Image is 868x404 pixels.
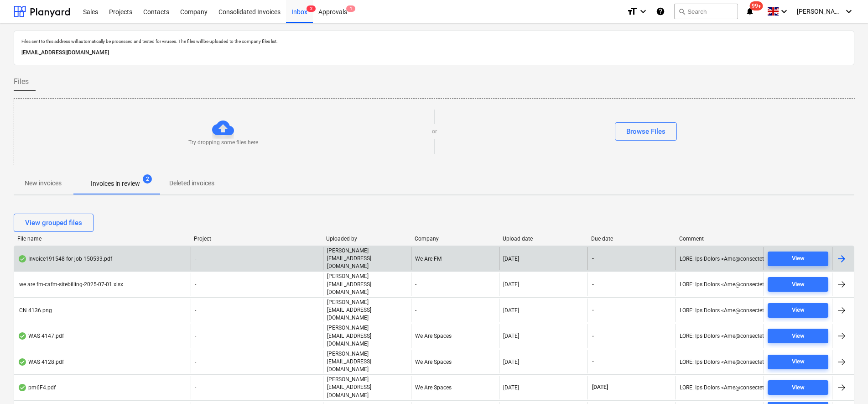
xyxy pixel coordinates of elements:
div: We Are Spaces [411,324,499,347]
div: WAS 4128.pdf [18,358,64,366]
button: Browse Files [615,122,677,141]
button: View [768,380,828,395]
div: - [411,299,499,322]
p: [PERSON_NAME][EMAIL_ADDRESS][DOMAIN_NAME] [327,350,407,373]
div: Try dropping some files hereorBrowse Files [14,98,855,165]
div: OCR finished [18,255,27,262]
div: View [792,357,805,367]
div: Upload date [503,236,584,242]
div: Company [415,236,496,242]
div: View [792,279,805,290]
div: View [792,331,805,341]
i: keyboard_arrow_down [638,6,649,17]
div: Invoice191548 for job 150533.pdf [18,255,112,262]
span: - [195,384,196,391]
div: [DATE] [503,333,519,339]
div: OCR finished [18,332,27,340]
button: View [768,303,828,318]
div: [DATE] [503,307,519,314]
button: Search [674,4,738,19]
p: Deleted invoices [169,178,214,188]
p: [PERSON_NAME][EMAIL_ADDRESS][DOMAIN_NAME] [327,273,407,296]
span: - [591,306,595,314]
span: 2 [307,5,316,12]
span: [PERSON_NAME] [797,8,842,15]
p: [PERSON_NAME][EMAIL_ADDRESS][DOMAIN_NAME] [327,376,407,399]
span: - [591,281,595,289]
span: [DATE] [591,383,609,391]
span: - [195,307,196,314]
div: CN 4136.png [18,307,52,314]
div: We Are FM [411,247,499,270]
span: - [195,333,196,339]
p: Try dropping some files here [188,139,258,147]
div: OCR finished [18,358,27,366]
i: format_size [627,6,638,17]
div: Comment [679,236,760,242]
p: or [432,128,437,136]
button: View [768,252,828,266]
div: we are fm-cafm-sitebilling-2025-07-01.xlsx [18,281,123,288]
span: 1 [346,5,355,12]
div: OCR finished [18,384,27,391]
iframe: Chat Widget [822,360,868,404]
span: - [195,359,196,365]
div: - [411,273,499,296]
span: - [195,256,196,262]
div: We Are Spaces [411,376,499,399]
p: [EMAIL_ADDRESS][DOMAIN_NAME] [21,48,847,58]
p: Invoices in review [91,179,140,189]
div: Due date [591,236,672,242]
div: [DATE] [503,384,519,391]
span: - [591,358,595,366]
span: 99+ [750,1,763,10]
span: - [195,281,196,288]
div: Project [194,236,319,242]
div: WAS 4147.pdf [18,332,64,340]
span: - [591,332,595,340]
div: [DATE] [503,359,519,365]
p: [PERSON_NAME][EMAIL_ADDRESS][DOMAIN_NAME] [327,247,407,270]
div: View [792,383,805,393]
div: We Are Spaces [411,350,499,373]
div: [DATE] [503,281,519,288]
span: search [678,8,686,15]
span: 2 [143,174,152,184]
div: View [792,305,805,315]
p: New invoices [25,178,62,188]
span: - [591,255,595,262]
i: keyboard_arrow_down [779,6,790,17]
div: File name [17,236,187,242]
div: Browse Files [626,126,665,137]
div: View grouped files [25,217,82,229]
button: View [768,277,828,292]
div: [DATE] [503,256,519,262]
p: [PERSON_NAME][EMAIL_ADDRESS][DOMAIN_NAME] [327,324,407,347]
i: keyboard_arrow_down [843,6,854,17]
span: Files [14,76,29,87]
button: View [768,355,828,369]
p: [PERSON_NAME][EMAIL_ADDRESS][DOMAIN_NAME] [327,299,407,322]
div: View [792,253,805,264]
i: Knowledge base [656,6,665,17]
button: View grouped files [14,214,94,232]
i: notifications [745,6,754,17]
div: Uploaded by [326,236,407,242]
button: View [768,329,828,343]
p: Files sent to this address will automatically be processed and tested for viruses. The files will... [21,38,847,44]
div: pm6F4.pdf [18,384,56,391]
